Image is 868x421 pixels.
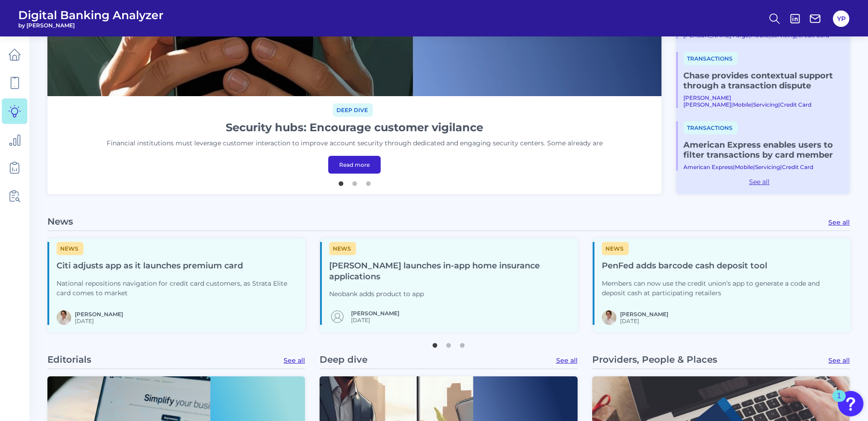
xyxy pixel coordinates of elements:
[602,244,629,252] a: News
[284,356,305,365] a: See all
[329,244,356,252] a: News
[828,218,850,226] a: See all
[620,318,668,324] span: [DATE]
[75,318,123,324] span: [DATE]
[838,391,863,416] button: Open Resource Center, 1 new notification
[328,156,381,174] a: Read more
[683,121,738,134] span: Transactions
[676,178,842,186] a: See all
[602,279,843,299] p: Members can now use the credit union’s app to generate a code and deposit cash at participating r...
[683,164,733,170] a: American Express
[333,103,373,117] span: Deep dive
[602,261,843,272] h4: PenFed adds barcode cash deposit tool
[780,101,811,108] a: Credit Card
[755,164,780,170] a: Servicing
[733,164,735,170] span: |
[329,242,356,255] span: News
[833,10,849,27] button: YP
[57,310,71,325] img: MIchael McCaw
[320,354,367,365] p: Deep dive
[329,261,571,282] h4: [PERSON_NAME] launches in-app home insurance applications
[350,177,359,186] button: 2
[336,177,346,186] button: 1
[556,356,578,365] a: See all
[47,354,91,365] p: Editorials
[753,164,755,170] span: |
[837,396,841,408] div: 1
[47,216,73,227] p: News
[780,164,782,170] span: |
[733,101,751,108] a: Mobile
[683,123,738,132] a: Transactions
[458,339,467,348] button: 3
[57,242,83,255] span: News
[444,339,453,348] button: 2
[226,120,483,135] h1: Security hubs: Encourage customer vigilance
[602,310,616,325] img: MIchael McCaw
[683,94,731,108] a: [PERSON_NAME] [PERSON_NAME]
[107,139,603,149] p: Financial institutions must leverage customer interaction to improve account security through ded...
[18,22,164,29] span: by [PERSON_NAME]
[620,311,668,318] a: [PERSON_NAME]
[782,164,813,170] a: Credit Card
[751,101,753,108] span: |
[329,289,571,299] p: Neobank adds product to app
[602,242,629,255] span: News
[683,71,842,91] a: Chase provides contextual support through a transaction dispute
[753,101,778,108] a: Servicing
[683,140,842,160] a: American Express enables users to filter transactions by card member
[828,356,850,365] a: See all
[57,279,298,299] p: National repositions navigation for credit card customers, as Strata Elite card comes to market
[430,339,439,348] button: 1
[351,310,399,317] a: [PERSON_NAME]
[731,101,733,108] span: |
[333,105,373,114] a: Deep dive
[683,52,738,65] span: Transactions
[592,354,717,365] p: Providers, People & Places
[364,177,373,186] button: 3
[683,54,738,62] a: Transactions
[18,8,164,22] span: Digital Banking Analyzer
[351,317,399,323] span: [DATE]
[735,164,753,170] a: Mobile
[57,244,83,252] a: News
[75,311,123,318] a: [PERSON_NAME]
[778,101,780,108] span: |
[57,261,298,272] h4: Citi adjusts app as it launches premium card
